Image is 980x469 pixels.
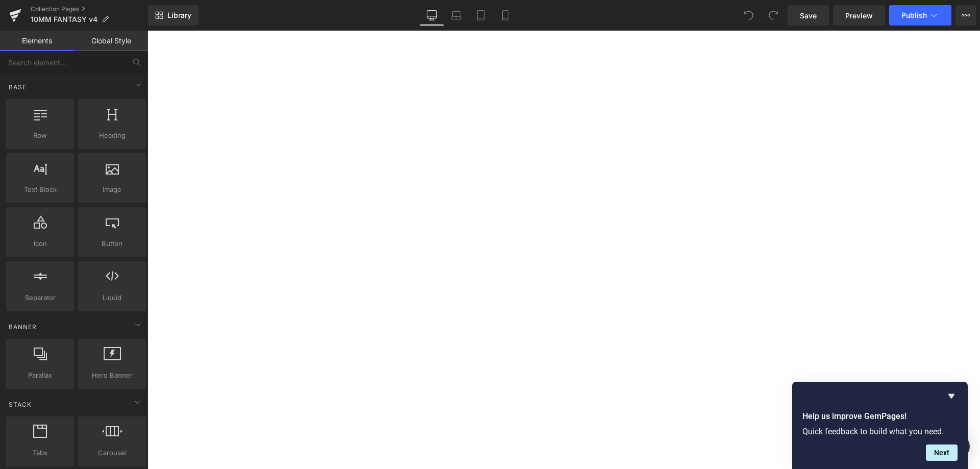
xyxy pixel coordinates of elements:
span: 10MM FANTASY v4 [31,15,97,23]
a: Mobile [493,5,518,26]
span: Save [800,10,817,21]
h2: Help us improve GemPages! [802,410,958,423]
a: Collection Pages [31,5,148,13]
span: Preview [845,10,873,21]
button: More [955,5,976,26]
span: Button [81,238,143,249]
button: Publish [889,5,951,26]
span: Image [81,184,143,195]
a: Tablet [469,5,493,26]
a: New Library [148,5,199,26]
a: Preview [833,5,885,26]
span: Carousel [81,448,143,458]
a: Laptop [444,5,469,26]
span: Hero Banner [81,370,143,381]
button: Hide survey [945,390,958,402]
span: Stack [8,400,33,409]
span: Liquid [81,292,143,303]
span: Banner [8,322,38,332]
span: Library [167,11,191,20]
p: Quick feedback to build what you need. [802,427,958,436]
span: Separator [9,292,71,303]
span: Publish [901,11,927,19]
a: Global Style [74,31,148,51]
span: Text Block [9,184,71,195]
div: Help us improve GemPages! [802,390,958,461]
span: Heading [81,130,143,141]
a: Desktop [420,5,444,26]
span: Tabs [9,448,71,458]
span: Icon [9,238,71,249]
span: Row [9,130,71,141]
button: Undo [739,5,759,26]
span: Base [8,82,28,92]
button: Redo [763,5,783,26]
button: Next question [926,445,958,461]
span: Parallax [9,370,71,381]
